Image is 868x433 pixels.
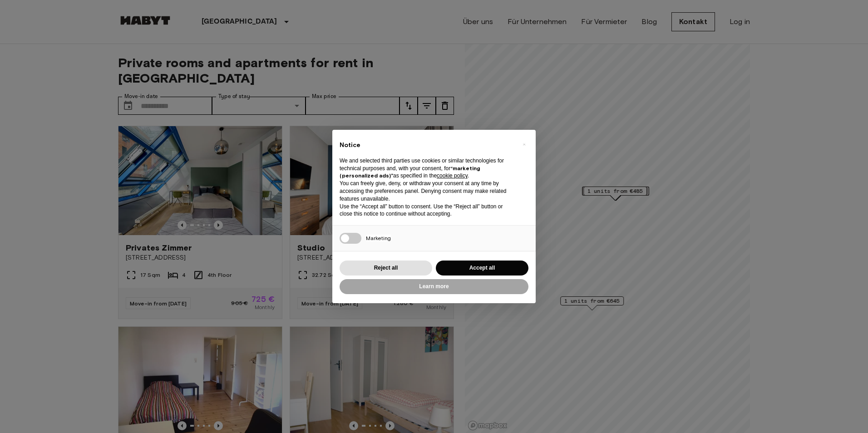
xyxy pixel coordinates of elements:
[340,261,432,276] button: Reject all
[340,141,514,150] h2: Notice
[437,172,468,179] a: cookie policy
[340,157,514,180] p: We and selected third parties use cookies or similar technologies for technical purposes and, wit...
[340,180,514,202] p: You can freely give, deny, or withdraw your consent at any time by accessing the preferences pane...
[340,203,514,218] p: Use the “Accept all” button to consent. Use the “Reject all” button or close this notice to conti...
[517,137,531,152] button: Close this notice
[340,165,480,179] strong: “marketing (personalized ads)”
[436,261,528,276] button: Accept all
[523,139,526,150] span: ×
[366,235,391,241] span: Marketing
[340,279,528,294] button: Learn more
